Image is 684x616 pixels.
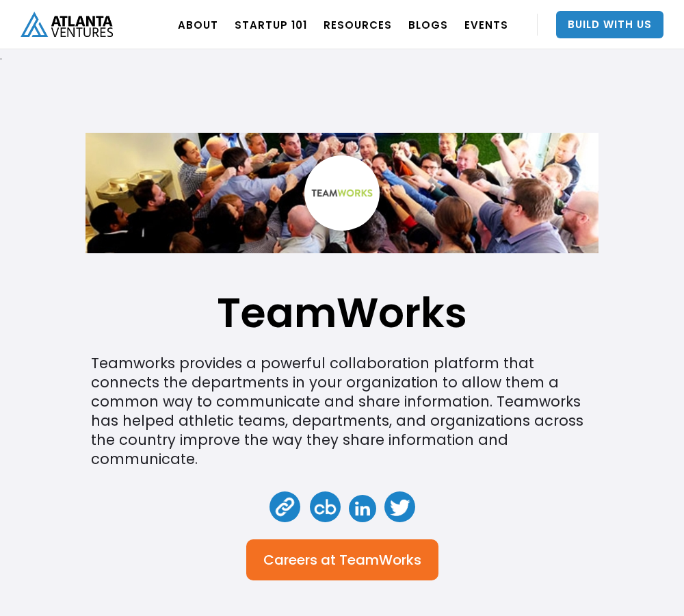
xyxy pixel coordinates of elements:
div: Teamworks provides a powerful collaboration platform that connects the departments in your organi... [91,354,594,469]
a: Careers atTeamWorks [246,539,438,580]
div: Careers at [263,553,336,567]
a: Startup 101 [235,5,307,44]
div: TeamWorks [339,553,421,567]
a: Build With Us [556,11,663,38]
a: BLOGS [408,5,448,44]
h1: TeamWorks [217,296,467,330]
a: RESOURCES [324,5,392,44]
a: EVENTS [464,5,508,44]
a: ABOUT [178,5,218,44]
